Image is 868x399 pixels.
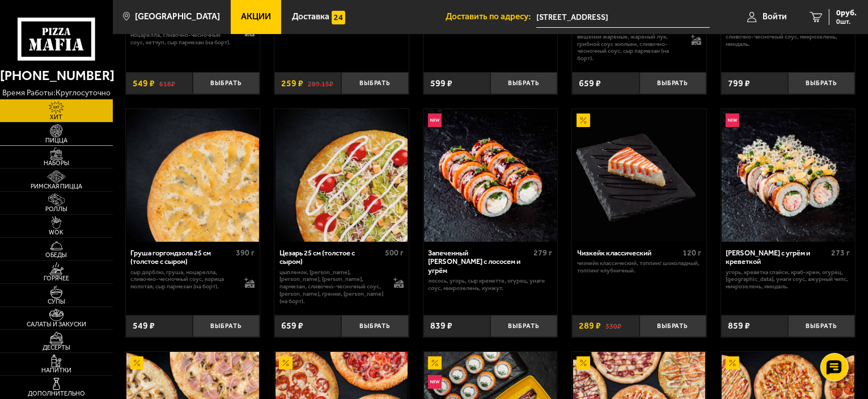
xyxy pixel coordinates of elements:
button: Выбрать [341,315,408,337]
span: 390 г [236,248,255,258]
s: 618 ₽ [159,79,175,88]
p: Чизкейк классический, топпинг шоколадный, топпинг клубничный. [577,260,701,275]
span: 799 ₽ [728,79,750,88]
button: Выбрать [193,315,260,337]
span: Доставка [292,12,329,21]
a: АкционныйЧизкейк классический [572,109,706,242]
img: Чизкейк классический [573,109,706,242]
span: 549 ₽ [133,321,155,330]
button: Выбрать [640,72,706,94]
button: Выбрать [490,315,557,337]
button: Выбрать [193,72,260,94]
span: [GEOGRAPHIC_DATA] [135,12,220,21]
span: 500 г [385,248,404,258]
button: Выбрать [788,315,855,337]
div: Запеченный [PERSON_NAME] с лососем и угрём [428,249,531,275]
img: Запеченный ролл Гурмэ с лососем и угрём [424,109,557,242]
a: НовинкаРолл Калипсо с угрём и креветкой [721,109,856,242]
span: 599 ₽ [430,79,452,88]
p: сыр дорблю, груша, моцарелла, сливочно-чесночный соус, корица молотая, сыр пармезан (на борт). [130,269,235,291]
img: Новинка [726,114,739,127]
span: 659 ₽ [579,79,601,88]
p: лосось, угорь, Сыр креметте, огурец, унаги соус, микрозелень, кунжут. [428,278,552,292]
button: Выбрать [788,72,855,94]
img: 15daf4d41897b9f0e9f617042186c801.svg [332,11,345,24]
button: Выбрать [640,315,706,337]
button: Выбрать [490,72,557,94]
button: Выбрать [341,72,408,94]
a: НовинкаЗапеченный ролл Гурмэ с лососем и угрём [424,109,558,242]
span: 659 ₽ [281,321,303,330]
div: Груша горгондзола 25 см (толстое с сыром) [130,249,233,266]
p: лосось, окунь в темпуре, краб-крем, сливочно-чесночный соус, микрозелень, миндаль. [726,26,850,48]
span: 859 ₽ [728,321,750,330]
img: Цезарь 25 см (толстое с сыром) [276,109,408,242]
span: 279 г [534,248,553,258]
span: Акции [241,12,271,21]
span: Доставить по адресу: [446,12,536,21]
s: 289.15 ₽ [308,79,333,88]
p: цыпленок, сыр сулугуни, моцарелла, вешенки жареные, жареный лук, грибной соус Жюльен, сливочно-че... [577,26,682,62]
img: Акционный [130,356,144,370]
input: Ваш адрес доставки [536,7,710,28]
img: Акционный [279,356,293,370]
img: Акционный [428,356,442,370]
span: 549 ₽ [133,79,155,88]
img: Акционный [726,356,739,370]
span: 0 руб. [836,9,857,17]
p: цыпленок, [PERSON_NAME], [PERSON_NAME], [PERSON_NAME], пармезан, сливочно-чесночный соус, [PERSON... [280,269,384,305]
img: Ролл Калипсо с угрём и креветкой [722,109,854,242]
img: Новинка [428,114,442,127]
span: 289 ₽ [579,321,601,330]
div: Цезарь 25 см (толстое с сыром) [280,249,382,266]
img: Акционный [577,356,590,370]
s: 330 ₽ [606,321,621,330]
img: Новинка [428,375,442,389]
div: [PERSON_NAME] с угрём и креветкой [726,249,828,266]
p: угорь, креветка спайси, краб-крем, огурец, [GEOGRAPHIC_DATA], унаги соус, ажурный чипс, микрозеле... [726,269,850,291]
span: Богатырский проспект, 28 [536,7,710,28]
a: Груша горгондзола 25 см (толстое с сыром) [126,109,260,242]
a: Цезарь 25 см (толстое с сыром) [274,109,409,242]
span: 839 ₽ [430,321,452,330]
span: 259 ₽ [281,79,303,88]
div: Чизкейк классический [577,249,680,257]
span: Войти [763,12,787,21]
img: Груша горгондзола 25 см (толстое с сыром) [126,109,259,242]
span: 120 г [683,248,701,258]
img: Акционный [577,114,590,127]
span: 0 шт. [836,18,857,25]
span: 273 г [832,248,850,258]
